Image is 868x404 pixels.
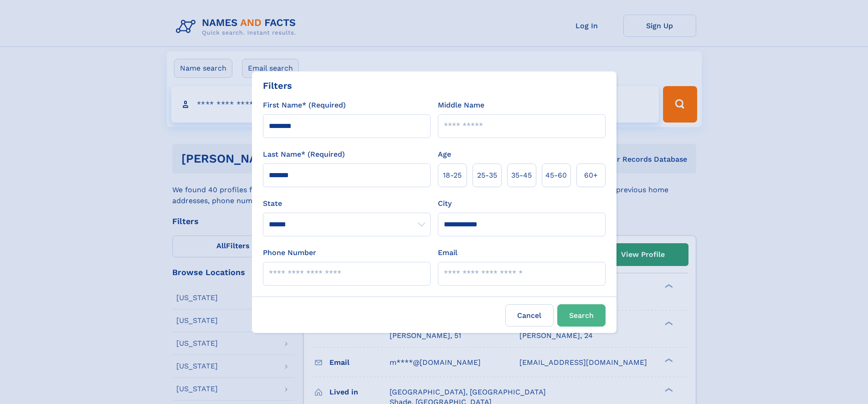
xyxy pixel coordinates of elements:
label: State [263,198,431,209]
label: Age [438,149,451,160]
label: Middle Name [438,100,484,111]
span: 45‑60 [545,170,567,181]
div: Filters [263,79,292,92]
label: Last Name* (Required) [263,149,345,160]
label: Phone Number [263,247,316,258]
span: 18‑25 [443,170,462,181]
label: City [438,198,452,209]
span: 60+ [584,170,598,181]
button: Search [557,304,606,327]
label: Cancel [505,304,554,327]
label: Email [438,247,457,258]
label: First Name* (Required) [263,100,346,111]
span: 35‑45 [511,170,532,181]
span: 25‑35 [477,170,497,181]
